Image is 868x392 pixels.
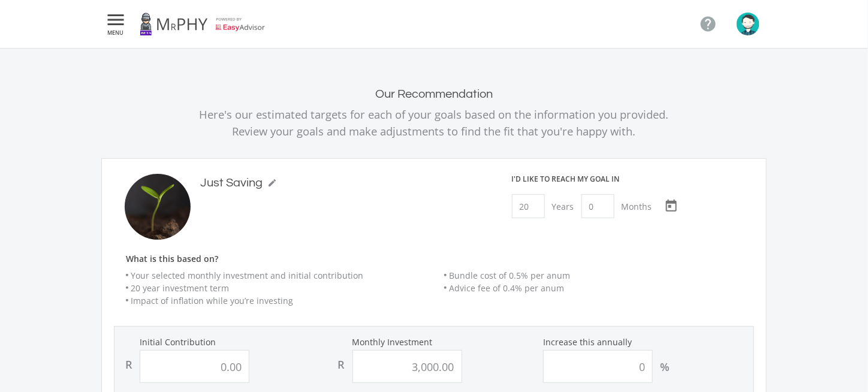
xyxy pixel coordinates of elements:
[331,336,538,348] label: Monthly Investment
[101,12,130,36] button:  MENU
[545,194,581,218] div: Years
[101,87,767,101] h2: Our Recommendation
[338,357,345,372] div: R
[699,15,717,33] i: 
[444,282,754,294] li: Advice fee of 0.4% per anum
[125,357,132,372] div: R
[659,194,683,218] button: Open calendar
[105,13,126,27] i: 
[126,269,436,282] li: Your selected monthly investment and initial contribution
[581,194,614,218] input: Months
[737,13,759,35] img: avatar.png
[444,269,754,282] li: Bundle cost of 0.5% per anum
[126,294,436,307] li: Impact of inflation while you’re investing
[660,360,670,374] div: %
[694,10,722,38] a: 
[118,336,325,348] label: Initial Contribution
[512,194,545,218] input: Years
[200,174,263,192] div: Just Saving
[101,106,767,139] p: Here's our estimated targets for each of your goals based on the information you provided. Review...
[114,254,766,264] h6: What is this based on?
[267,178,277,188] i: mode_edit
[614,194,659,218] div: Months
[263,174,282,192] button: mode_edit
[105,30,126,35] span: MENU
[543,336,750,348] label: Increase this annually
[512,174,620,185] div: I'd like to reach my goal in
[126,282,436,294] li: 20 year investment term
